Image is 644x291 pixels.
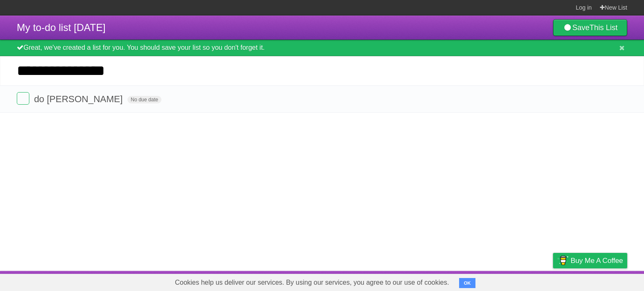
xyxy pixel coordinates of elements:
[553,253,627,268] a: Buy me a coffee
[469,273,503,289] a: Developers
[574,273,627,289] a: Suggest a feature
[553,19,627,36] a: SaveThis List
[459,278,475,288] button: OK
[557,253,569,268] img: Buy me a coffee
[441,273,459,289] a: About
[571,253,623,268] span: Buy me a coffee
[127,96,161,103] span: No due date
[542,273,564,289] a: Privacy
[17,22,106,33] span: My to-do list [DATE]
[589,23,618,32] b: This List
[166,274,457,291] span: Cookies help us deliver our services. By using our services, you agree to our use of cookies.
[17,92,29,105] label: Done
[34,94,125,104] span: do [PERSON_NAME]
[514,273,532,289] a: Terms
